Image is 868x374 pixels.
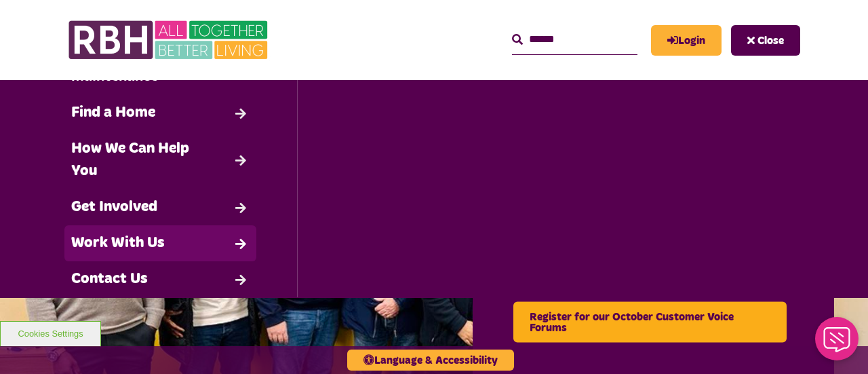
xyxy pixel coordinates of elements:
a: MyRBH [651,25,722,56]
button: Language & Accessibility [347,350,514,371]
iframe: Netcall Web Assistant for live chat [807,313,868,374]
a: Register for our October Customer Voice Forums - open in a new tab [513,302,787,343]
button: Navigation [731,25,800,56]
a: How We Can Help You [64,131,256,189]
input: Search [512,25,637,54]
img: RBH [68,14,271,67]
a: Find a Home [64,95,256,131]
a: Get Involved [64,189,256,225]
span: Close [757,35,784,46]
a: Work With Us [64,225,256,261]
a: Contact Us [64,261,256,297]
